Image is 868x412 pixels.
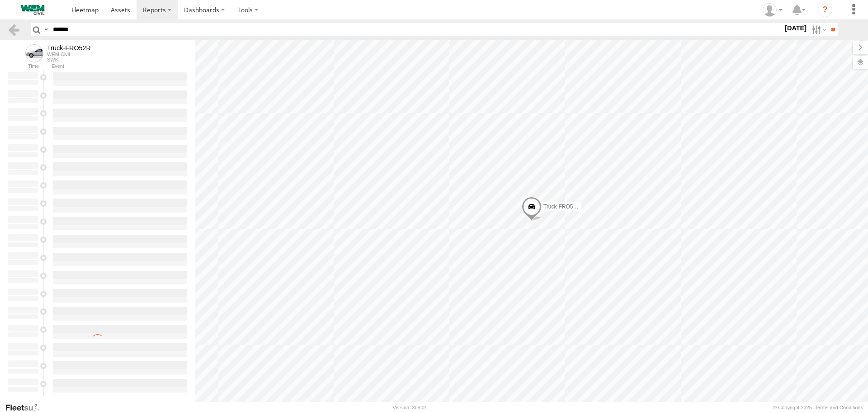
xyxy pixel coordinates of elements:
div: SWK [47,57,91,62]
div: WEM Civil [47,52,91,57]
a: Back to previous Page [7,23,20,36]
div: Time [7,64,39,69]
label: Search Query [42,23,50,36]
div: Version: 308.01 [393,405,427,410]
label: Search Filter Options [808,23,828,36]
div: Allen Dawood [759,3,786,17]
span: Truck-FRO52R [543,204,580,210]
div: © Copyright 2025 - [773,405,863,410]
div: Truck-FRO52R - View Asset History [47,44,91,52]
label: [DATE] [783,23,808,33]
img: WEMCivilLogo.svg [9,5,56,15]
a: Terms and Conditions [815,405,863,410]
i: ? [818,3,832,17]
a: Visit our Website [5,403,47,412]
div: Event [52,64,195,69]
